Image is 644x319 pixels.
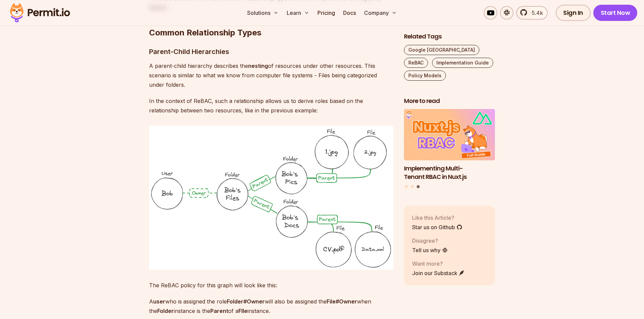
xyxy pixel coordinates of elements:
button: Go to slide 2 [411,186,414,188]
a: 5.4k [516,6,548,20]
a: Tell us why [412,246,448,254]
a: Pricing [315,6,338,20]
span: 5.4k [528,9,543,17]
h2: More to read [404,97,495,105]
a: Join our Substack [412,269,465,277]
p: The ReBAC policy for this graph will look like this: [149,281,393,290]
div: Posts [404,109,495,189]
p: In the context of ReBAC, such a relationship allows us to derive roles based on the relationship ... [149,96,393,115]
img: Implementing Multi-Tenant RBAC in Nuxt.js [404,109,495,161]
a: Policy Models [404,71,446,81]
img: ReBAC 3.png [149,126,393,270]
a: Implementation Guide [432,58,493,68]
button: Go to slide 3 [417,185,420,188]
p: A parent-child hierarchy describes the of resources under other resources. This scenario is simil... [149,61,393,89]
p: A who is assigned the role will also be assigned the when the instance is the of a instance. [149,297,393,316]
h3: Implementing Multi-Tenant RBAC in Nuxt.js [404,164,495,181]
a: Docs [340,6,359,20]
p: Like this Article? [412,214,462,222]
strong: user [153,298,165,305]
strong: File#Owner [327,298,357,305]
li: 3 of 3 [404,109,495,181]
p: Want more? [412,260,465,268]
button: Go to slide 1 [405,186,408,188]
strong: Folder#Owner [227,298,265,305]
a: Star us on Github [412,223,462,231]
a: ReBAC [404,58,428,68]
button: Solutions [244,6,281,20]
strong: Folder [157,308,174,314]
strong: Parent [210,308,228,314]
h3: Parent-Child Hierarchies [149,46,393,57]
img: Permit logo [7,1,73,24]
strong: nesting [248,62,268,69]
a: Start Now [593,5,638,21]
button: Learn [284,6,312,20]
h2: Related Tags [404,32,495,41]
a: Sign In [556,5,591,21]
strong: FIle [238,308,247,314]
p: Disagree? [412,237,448,245]
a: Implementing Multi-Tenant RBAC in Nuxt.jsImplementing Multi-Tenant RBAC in Nuxt.js [404,109,495,181]
a: Google [GEOGRAPHIC_DATA] [404,45,479,55]
button: Company [361,6,400,20]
